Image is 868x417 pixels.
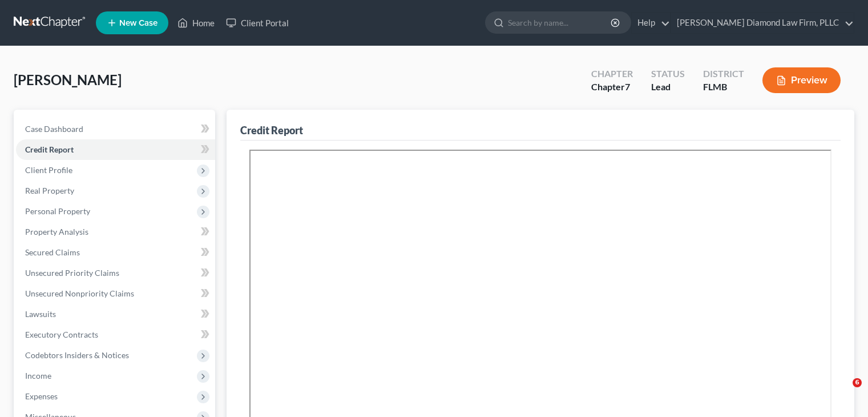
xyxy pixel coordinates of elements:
input: Search by name... [508,12,612,33]
a: Unsecured Nonpriority Claims [16,283,215,304]
div: Lead [651,81,685,94]
a: Executory Contracts [16,324,215,345]
div: Chapter [591,67,633,81]
span: Income [25,371,51,380]
span: Codebtors Insiders & Notices [25,350,129,360]
span: Unsecured Priority Claims [25,268,119,278]
a: Secured Claims [16,242,215,263]
div: Chapter [591,81,633,94]
span: Personal Property [25,206,90,216]
a: [PERSON_NAME] Diamond Law Firm, PLLC [671,13,854,33]
a: Credit Report [16,139,215,160]
span: Secured Claims [25,247,80,257]
a: Lawsuits [16,304,215,324]
span: Executory Contracts [25,330,98,339]
span: 7 [625,81,630,92]
span: Lawsuits [25,309,56,319]
iframe: Intercom live chat [829,378,857,406]
span: New Case [119,19,158,27]
a: Client Portal [220,13,294,33]
span: Unsecured Nonpriority Claims [25,288,134,298]
div: District [703,67,744,81]
a: Case Dashboard [16,119,215,139]
div: FLMB [703,81,744,94]
button: Preview [762,67,841,93]
span: Property Analysis [25,227,88,236]
span: Client Profile [25,165,72,175]
a: Property Analysis [16,222,215,242]
span: Credit Report [25,145,74,154]
a: Unsecured Priority Claims [16,263,215,283]
span: Real Property [25,186,74,195]
div: Status [651,67,685,81]
a: Home [172,13,220,33]
div: Credit Report [240,123,303,137]
span: 6 [853,378,862,387]
a: Help [632,13,670,33]
span: [PERSON_NAME] [14,71,122,88]
span: Expenses [25,391,58,401]
span: Case Dashboard [25,124,83,134]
